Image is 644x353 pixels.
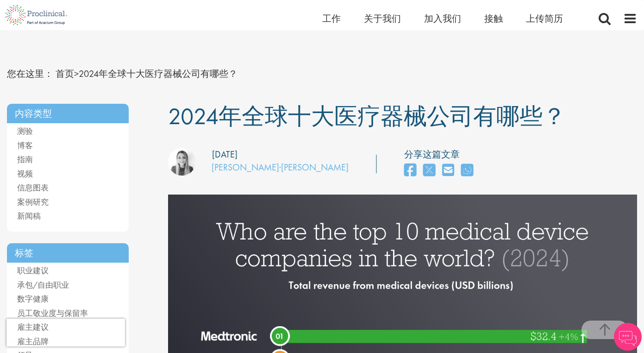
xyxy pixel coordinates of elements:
[168,101,566,131] font: 2024年全球十大医疗器械公司有哪些？
[15,107,52,120] font: 内容类型
[17,308,88,318] a: 员工敬业度与保留率
[17,183,49,193] a: 信息图表
[56,68,74,80] a: breadcrumb link
[212,148,238,160] font: [DATE]
[461,161,473,181] a: 在 WhatsApp 上分享
[7,68,53,80] font: 您在这里：
[168,148,196,176] img: 汉娜·伯克
[15,246,33,259] font: 标签
[79,68,238,80] font: 2024年全球十大医疗器械公司有哪些？
[404,161,416,181] a: 在 Facebook 上分享
[212,161,349,173] a: [PERSON_NAME]·[PERSON_NAME]
[56,68,74,80] font: 首页
[17,169,33,179] a: 视频
[424,13,461,25] a: 加入我们
[322,13,341,25] a: 工作
[17,211,41,221] a: 新闻稿
[526,13,563,25] a: 上传简历
[442,161,454,181] a: 通过电子邮件分享
[614,323,642,351] img: 聊天机器人
[17,140,33,151] a: 博客
[17,280,69,290] a: 承包/自由职业
[364,13,401,25] a: 关于我们
[17,154,33,164] a: 指南
[17,265,49,276] a: 职业建议
[17,126,33,136] a: 测验
[404,148,460,160] font: 分享这篇文章
[423,161,435,181] a: 在推特上分享
[17,197,49,207] a: 案例研究
[484,13,503,25] a: 接触
[17,294,49,304] a: 数字健康
[6,319,125,347] iframe: 验证码
[74,68,79,80] font: >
